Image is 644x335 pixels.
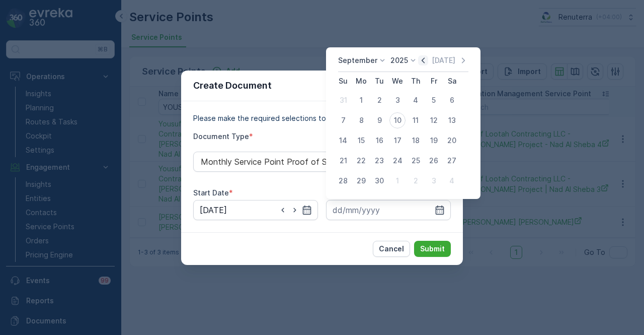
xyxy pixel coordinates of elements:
[408,132,424,149] div: 18
[193,113,451,123] p: Please make the required selections to create your document.
[444,173,460,189] div: 4
[353,173,369,189] div: 29
[443,72,461,90] th: Saturday
[371,92,387,108] div: 2
[193,200,318,220] input: dd/mm/yyyy
[193,188,229,197] label: Start Date
[407,72,425,90] th: Thursday
[335,153,351,169] div: 21
[389,92,406,108] div: 3
[326,200,451,220] input: dd/mm/yyyy
[426,173,442,189] div: 3
[193,132,249,141] label: Document Type
[353,112,369,128] div: 8
[432,55,455,65] p: [DATE]
[370,72,388,90] th: Tuesday
[371,173,387,189] div: 30
[390,55,408,65] p: 2025
[425,72,443,90] th: Friday
[408,112,424,128] div: 11
[414,241,451,257] button: Submit
[389,173,406,189] div: 1
[334,72,352,90] th: Sunday
[426,92,442,108] div: 5
[408,153,424,169] div: 25
[335,112,351,128] div: 7
[444,112,460,128] div: 13
[379,244,404,254] p: Cancel
[444,92,460,108] div: 6
[353,132,369,149] div: 15
[389,112,406,128] div: 10
[444,153,460,169] div: 27
[444,132,460,149] div: 20
[426,132,442,149] div: 19
[408,92,424,108] div: 4
[388,72,407,90] th: Wednesday
[371,132,387,149] div: 16
[371,153,387,169] div: 23
[408,173,424,189] div: 2
[420,244,445,254] p: Submit
[335,173,351,189] div: 28
[373,241,410,257] button: Cancel
[371,112,387,128] div: 9
[389,153,406,169] div: 24
[426,112,442,128] div: 12
[193,79,272,93] p: Create Document
[335,92,351,108] div: 31
[335,132,351,149] div: 14
[353,92,369,108] div: 1
[338,55,377,65] p: September
[353,153,369,169] div: 22
[389,132,406,149] div: 17
[426,153,442,169] div: 26
[352,72,370,90] th: Monday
